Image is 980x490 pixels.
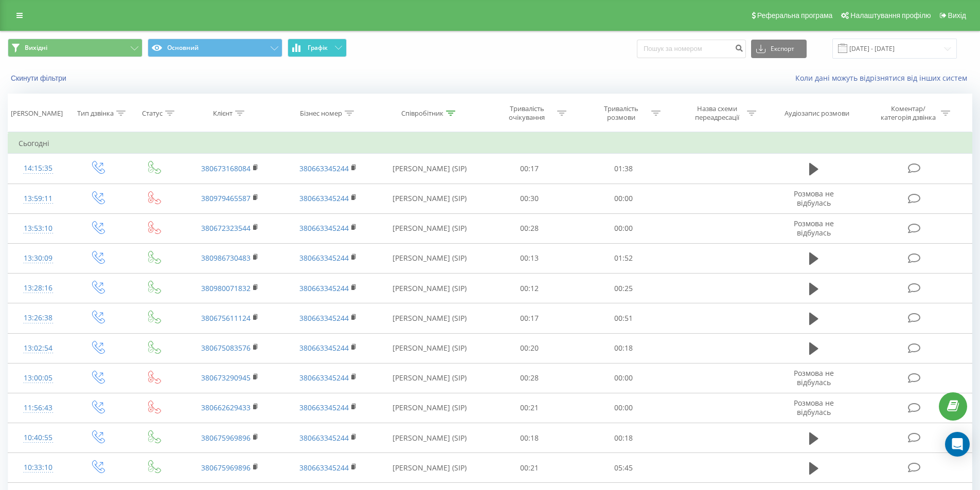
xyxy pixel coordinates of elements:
[594,104,649,122] div: Тривалість розмови
[377,423,483,453] td: [PERSON_NAME] (SIP)
[201,193,251,203] a: 380979465587
[299,343,349,353] a: 380663345244
[577,363,671,393] td: 00:00
[377,363,483,393] td: [PERSON_NAME] (SIP)
[483,184,577,213] td: 00:30
[299,223,349,233] a: 380663345244
[299,463,349,473] a: 380663345244
[19,338,58,358] div: 13:02:54
[19,189,58,209] div: 13:59:11
[483,213,577,243] td: 00:28
[201,373,251,383] a: 380673290945
[299,283,349,293] a: 380663345244
[19,158,58,178] div: 14:15:35
[11,109,63,118] div: [PERSON_NAME]
[201,403,251,412] a: 380662629433
[577,274,671,303] td: 00:25
[500,104,555,122] div: Тривалість очікування
[19,368,58,388] div: 13:00:05
[795,73,972,83] a: Коли дані можуть відрізнятися вiд інших систем
[483,274,577,303] td: 00:12
[794,398,834,417] span: Розмова не відбулась
[19,278,58,298] div: 13:28:16
[577,154,671,184] td: 01:38
[577,393,671,423] td: 00:00
[299,403,349,412] a: 380663345244
[377,274,483,303] td: [PERSON_NAME] (SIP)
[577,303,671,333] td: 00:51
[689,104,744,122] div: Назва схеми переадресації
[794,368,834,387] span: Розмова не відбулась
[577,213,671,243] td: 00:00
[577,453,671,483] td: 05:45
[483,333,577,363] td: 00:20
[483,243,577,273] td: 00:13
[142,109,163,118] div: Статус
[483,154,577,184] td: 00:17
[751,40,807,58] button: Експорт
[8,39,142,57] button: Вихідні
[850,11,931,20] span: Налаштування профілю
[794,219,834,238] span: Розмова не відбулась
[201,343,251,353] a: 380675083576
[25,44,47,52] span: Вихідні
[483,393,577,423] td: 00:21
[77,109,114,118] div: Тип дзвінка
[19,428,58,448] div: 10:40:55
[213,109,233,118] div: Клієнт
[300,109,342,118] div: Бізнес номер
[299,253,349,263] a: 380663345244
[201,164,251,173] a: 380673168084
[19,308,58,328] div: 13:26:38
[577,423,671,453] td: 00:18
[945,432,970,457] div: Open Intercom Messenger
[483,363,577,393] td: 00:28
[19,458,58,478] div: 10:33:10
[377,453,483,483] td: [PERSON_NAME] (SIP)
[308,44,328,51] span: Графік
[577,243,671,273] td: 01:52
[8,133,972,154] td: Сьогодні
[401,109,443,118] div: Співробітник
[483,303,577,333] td: 00:17
[483,453,577,483] td: 00:21
[19,398,58,418] div: 11:56:43
[299,164,349,173] a: 380663345244
[201,313,251,323] a: 380675611124
[299,433,349,443] a: 380663345244
[201,433,251,443] a: 380675969896
[201,223,251,233] a: 380672323544
[377,243,483,273] td: [PERSON_NAME] (SIP)
[377,333,483,363] td: [PERSON_NAME] (SIP)
[288,39,347,57] button: Графік
[299,373,349,383] a: 380663345244
[201,463,251,473] a: 380675969896
[299,313,349,323] a: 380663345244
[19,219,58,239] div: 13:53:10
[377,184,483,213] td: [PERSON_NAME] (SIP)
[637,40,746,58] input: Пошук за номером
[377,213,483,243] td: [PERSON_NAME] (SIP)
[577,333,671,363] td: 00:18
[483,423,577,453] td: 00:18
[299,193,349,203] a: 380663345244
[878,104,938,122] div: Коментар/категорія дзвінка
[377,154,483,184] td: [PERSON_NAME] (SIP)
[794,189,834,208] span: Розмова не відбулась
[201,283,251,293] a: 380980071832
[148,39,282,57] button: Основний
[757,11,833,20] span: Реферальна програма
[377,393,483,423] td: [PERSON_NAME] (SIP)
[377,303,483,333] td: [PERSON_NAME] (SIP)
[577,184,671,213] td: 00:00
[785,109,849,118] div: Аудіозапис розмови
[8,74,72,83] button: Скинути фільтри
[948,11,966,20] span: Вихід
[201,253,251,263] a: 380986730483
[19,248,58,268] div: 13:30:09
